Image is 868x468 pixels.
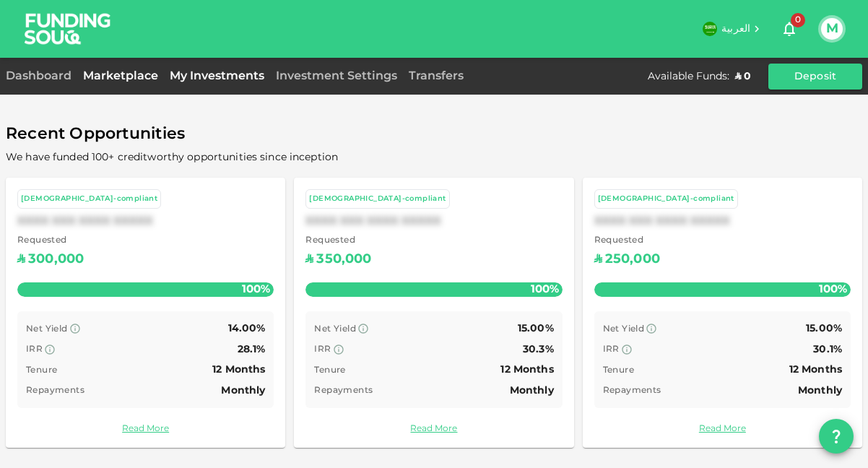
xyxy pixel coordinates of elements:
[6,71,77,82] a: Dashboard
[527,279,563,300] span: 100%
[594,248,602,272] div: ʢ
[314,366,345,375] span: Tenure
[603,345,620,354] span: IRR
[603,325,645,334] span: Net Yield
[305,234,371,248] span: Requested
[164,71,270,82] a: My Investments
[510,386,554,396] span: Monthly
[6,121,862,149] span: Recent Opportunities
[821,18,843,40] button: M
[806,324,842,334] span: 15.00%
[314,325,356,334] span: Net Yield
[309,193,446,205] div: [DEMOGRAPHIC_DATA]-compliant
[26,325,68,334] span: Net Yield
[775,14,804,43] button: 0
[17,248,25,272] div: ʢ
[238,279,274,300] span: 100%
[403,71,469,82] a: Transfers
[594,214,851,228] div: XXXX XXX XXXX XXXXX
[789,365,842,375] span: 12 Months
[594,234,660,248] span: Requested
[798,386,842,396] span: Monthly
[17,422,274,436] a: Read More
[26,386,84,395] span: Repayments
[500,365,553,375] span: 12 Months
[735,69,751,84] div: ʢ 0
[26,366,57,375] span: Tenure
[791,13,805,27] span: 0
[523,344,554,355] span: 30.3%
[703,22,717,36] img: flag-sa.b9a346574cdc8950dd34b50780441f57.svg
[21,193,157,205] div: [DEMOGRAPHIC_DATA]-compliant
[314,345,331,354] span: IRR
[603,366,634,375] span: Tenure
[605,248,660,272] div: 250,000
[6,178,285,448] a: [DEMOGRAPHIC_DATA]-compliantXXXX XXX XXXX XXXXX Requested ʢ300,000100% Net Yield 14.00% IRR 28.1%...
[26,345,43,354] span: IRR
[6,152,338,162] span: We have funded 100+ creditworthy opportunities since inception
[594,422,851,436] a: Read More
[305,214,562,228] div: XXXX XXX XXXX XXXXX
[583,178,862,448] a: [DEMOGRAPHIC_DATA]-compliantXXXX XXX XXXX XXXXX Requested ʢ250,000100% Net Yield 15.00% IRR 30.1%...
[305,248,313,272] div: ʢ
[598,193,734,205] div: [DEMOGRAPHIC_DATA]-compliant
[314,386,373,395] span: Repayments
[768,64,862,90] button: Deposit
[221,386,265,396] span: Monthly
[238,344,266,355] span: 28.1%
[270,71,403,82] a: Investment Settings
[648,69,729,84] div: Available Funds :
[212,365,265,375] span: 12 Months
[228,324,266,334] span: 14.00%
[819,419,854,454] button: question
[294,178,573,448] a: [DEMOGRAPHIC_DATA]-compliantXXXX XXX XXXX XXXXX Requested ʢ350,000100% Net Yield 15.00% IRR 30.3%...
[28,248,84,272] div: 300,000
[721,24,750,34] span: العربية
[17,214,274,228] div: XXXX XXX XXXX XXXXX
[316,248,371,272] div: 350,000
[815,279,851,300] span: 100%
[305,422,562,436] a: Read More
[518,324,554,334] span: 15.00%
[813,344,842,355] span: 30.1%
[17,234,84,248] span: Requested
[77,71,164,82] a: Marketplace
[603,386,661,395] span: Repayments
